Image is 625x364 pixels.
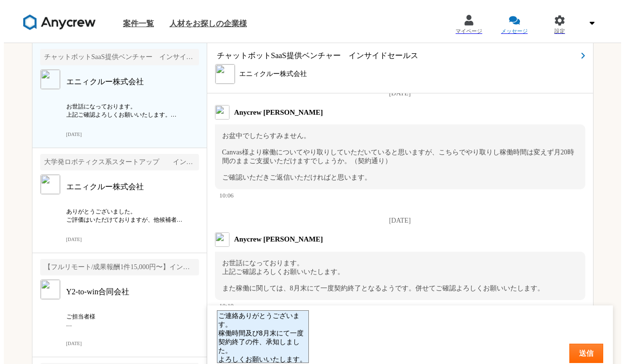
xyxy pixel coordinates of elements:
[162,2,255,45] a: 人材をお探しの企業様
[66,182,186,192] p: エニィクルー株式会社
[492,1,537,45] a: メッセージ
[217,51,580,61] span: チャットボットSaaS提供ベンチャー インサイドセールス
[219,302,234,310] span: 10:10
[66,132,199,137] p: [DATE]
[40,49,199,65] div: チャットボットSaaS提供ベンチャー インサイドセールス
[215,232,229,247] img: S__5267474.jpg
[501,28,528,35] span: メッセージ
[446,1,492,45] a: マイページ
[40,174,61,195] img: logo_text_blue_01.png
[234,235,323,243] span: Anycrew [PERSON_NAME]
[23,15,96,30] img: 8DqYSo04kwAAAAASUVORK5CYII=
[40,259,199,275] div: 【フルリモート/成果報酬1件15,000円〜】インサイドセールス
[66,341,199,346] p: [DATE]
[40,279,61,300] img: default_org_logo-42cde973f59100197ec2c8e796e4974ac8490bb5b08a0eb061ff975e4574aa76.png
[456,28,482,35] span: マイページ
[234,108,323,117] span: Anycrew [PERSON_NAME]
[66,103,186,119] p: お世話になっております。 上記ご確認よろしくお願いいたします。 また稼働に関しては、8月末にて一度契約終了となるようです。併せてご確認よろしくお願いいたします。
[215,217,585,225] p: [DATE]
[569,344,603,363] button: 送信
[66,77,186,87] p: エニィクルー株式会社
[215,105,229,120] img: S__5267474.jpg
[239,70,307,78] p: エニィクルー株式会社
[40,154,199,170] div: 大学発ロボティクス系スタートアップ インサイドセールス
[115,2,162,45] a: 案件一覧
[219,192,234,199] span: 10:06
[222,132,574,181] span: お盆中でしたらすみません。 Canvas様より稼働についてやり取りしていただいていると思いますが、こちらでやり取りし稼働時間は変えず月20時間のままご支援いただけますでしょうか。（契約通り） ご...
[215,90,585,97] p: [DATE]
[66,237,199,242] p: [DATE]
[537,1,582,45] a: 設定
[554,28,565,35] span: 設定
[217,310,309,363] textarea: ご連絡ありがとうございます。 稼働時間及び8月末にて一度契約終了の件、承知しました。 よろしくお願いいたします。
[66,208,186,224] p: ありがとうございました。 ご評価はいただけておりますが、他候補者の選考がございますので、来週の回答になるかと思います。
[40,69,61,90] img: logo_text_blue_01.png
[215,64,235,84] img: logo_text_blue_01.png
[222,259,544,292] span: お世話になっております。 上記ご確認よろしくお願いいたします。 また稼働に関しては、8月末にて一度契約終了となるようです。併せてご確認よろしくお願いいたします。
[66,287,186,297] p: Y2-to-win合同会社
[66,313,186,328] p: ご担当者様 はじめまして。[PERSON_NAME]と申します。 法人企業様へのアポイント獲得を得意としており、これまでさまざまな業種の企業様をサポートしてまいりました。 もし、貴社でも営業活動...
